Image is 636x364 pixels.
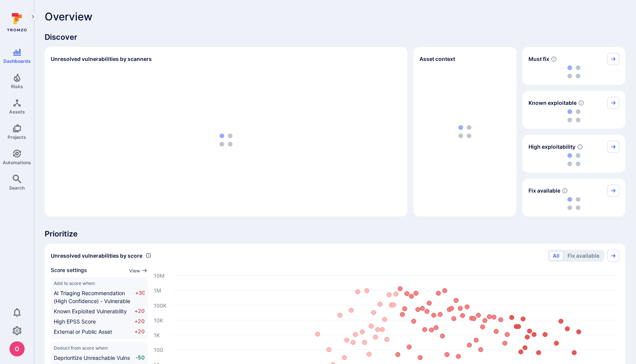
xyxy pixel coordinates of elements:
div: Number of vulnerabilities in status 'Open' 'Triaged' and 'In process' grouped by score [145,252,151,260]
button: View [129,268,148,274]
div: loading spinner [51,70,401,210]
span: Known Exploited Vulnerability [54,308,127,314]
i: Expand navigation menu [30,14,36,20]
span: External or Public Asset [54,328,112,335]
text: 1M [154,287,161,293]
span: Search [9,185,25,191]
text: 100 [154,346,163,353]
img: Loading... [220,134,232,146]
span: Score settings [51,266,87,274]
span: Asset context [419,55,455,63]
img: Loading... [567,109,580,122]
h2: Unresolved vulnerabilities by scanners [51,55,152,63]
img: ACg8ocJcCe-YbLxGm5tc0PuNRxmgP8aEm0RBXn6duO8aeMVK9zjHhw=s96-c [9,341,25,356]
text: 1K [154,331,160,338]
span: +30 [135,289,145,305]
button: All [549,251,563,260]
span: Must fix [528,55,549,63]
div: loading spinner [528,65,619,79]
text: 100K [154,302,167,308]
div: Known exploitable [522,91,625,129]
button: Expand navigation menu [28,12,37,21]
img: Loading... [567,153,580,166]
text: 10M [154,272,165,278]
span: Deduct from score when: [54,345,145,351]
span: Known exploitable [528,99,577,107]
span: -50 [135,354,145,362]
svg: Risk score >=40 , missed SLA [551,56,557,62]
div: oleg malkov [9,341,25,356]
img: Loading... [567,65,580,78]
span: Overview [45,11,92,23]
span: Deprioritize Unreachable Vulns [54,355,130,361]
div: Must fix [522,47,625,85]
div: loading spinner [528,197,619,210]
span: High exploitability [528,143,575,151]
span: Projects [8,134,26,140]
svg: EPSS score ≥ 0.7 [577,144,583,150]
img: Loading... [567,197,580,210]
div: loading spinner [528,109,619,123]
span: Fix available [528,187,560,194]
span: +20 [134,307,145,315]
span: Prioritize [45,229,625,239]
span: Risks [11,84,23,89]
a: View [129,266,148,274]
button: Fix available [564,251,603,260]
text: 10K [154,317,163,323]
span: Discover [45,32,625,42]
span: AI Triaging Recommendation (High Confidence) - Vulnerable [54,290,130,304]
div: loading spinner [528,153,619,166]
span: Add to score when: [54,280,145,286]
span: Dashboards [3,58,31,64]
div: High exploitability [522,135,625,173]
svg: Confirmed exploitable by KEV [578,100,584,106]
span: Automations [3,160,31,165]
span: +20 [134,317,145,325]
div: Fix available [522,179,625,216]
span: +20 [134,328,145,336]
span: High EPSS Score [54,318,96,325]
span: Unresolved vulnerabilities by score [51,252,142,260]
span: Assets [9,109,25,115]
svg: Vulnerabilities with fix available [562,188,568,194]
